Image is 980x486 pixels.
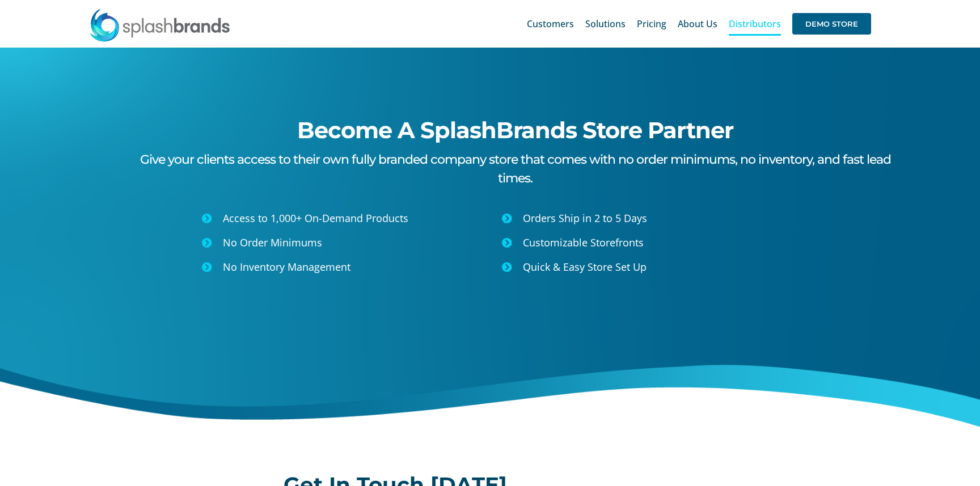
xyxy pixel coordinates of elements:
span: Solutions [585,19,626,28]
a: DEMO STORE [792,6,871,42]
span: Quick & Easy Store Set Up [523,260,647,274]
nav: Main Menu [527,6,871,42]
span: Access to 1,000+ On-Demand Products [223,211,408,225]
a: Pricing [637,6,666,42]
span: No Order Minimums [223,236,322,249]
span: Give your clients access to their own fully branded company store that comes with no order minimu... [140,152,891,186]
img: SplashBrands.com Logo [89,8,231,42]
span: Customizable Storefronts [523,236,644,249]
span: Become A SplashBrands Store Partner [297,116,733,144]
span: Distributors [729,19,781,28]
a: Distributors [729,6,781,42]
a: Customers [527,6,574,42]
span: DEMO STORE [792,13,871,35]
span: About Us [678,19,717,28]
span: Pricing [637,19,666,28]
span: Customers [527,19,574,28]
span: Orders Ship in 2 to 5 Days [523,211,647,225]
span: No Inventory Management [223,260,350,274]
